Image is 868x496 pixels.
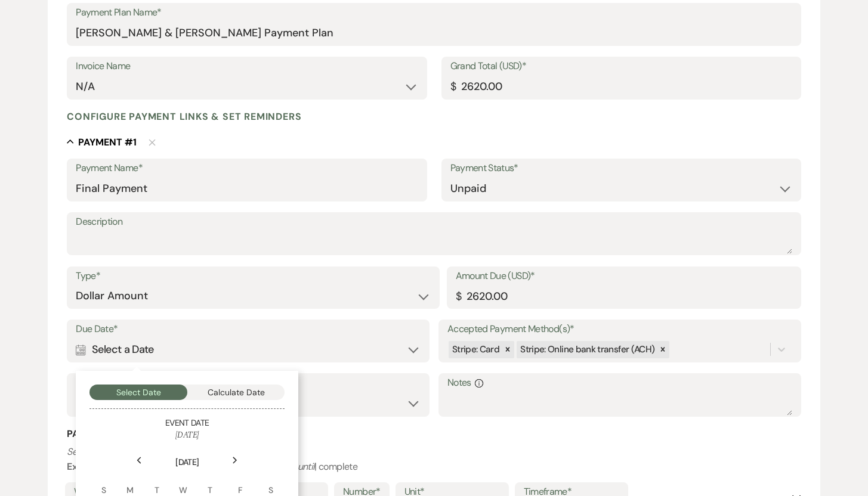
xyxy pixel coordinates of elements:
div: Select a Date [76,338,421,361]
button: Payment #1 [67,136,137,148]
p: : weekly | | 2 | months | before event date | | complete [67,444,801,475]
th: [DATE] [91,442,283,469]
label: Due Date* [76,321,421,338]
h5: Event Date [89,417,285,429]
label: Grand Total (USD)* [450,58,792,75]
h4: Configure payment links & set reminders [67,110,301,123]
label: Type* [76,268,430,285]
label: Payment Name* [76,160,418,177]
h3: Payment Reminder [67,427,801,441]
b: Example [67,460,104,473]
label: Description [76,213,792,231]
div: $ [450,79,456,95]
h6: [DATE] [89,429,285,441]
span: Stripe: Online bank transfer (ACH) [520,343,654,355]
label: Accepted Payment Method(s)* [447,321,792,338]
span: Stripe: Card [452,343,499,355]
h5: Payment # 1 [78,136,137,149]
i: until [298,460,315,473]
label: Payment Status* [450,160,792,177]
div: $ [456,289,461,305]
label: Invoice Name [76,58,418,75]
label: Amount Due (USD)* [456,268,792,285]
button: Select Date [89,385,187,400]
i: Set reminders for this task. [67,445,173,458]
label: Notes [447,374,792,392]
button: Calculate Date [187,385,285,400]
label: Payment Plan Name* [76,4,792,21]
